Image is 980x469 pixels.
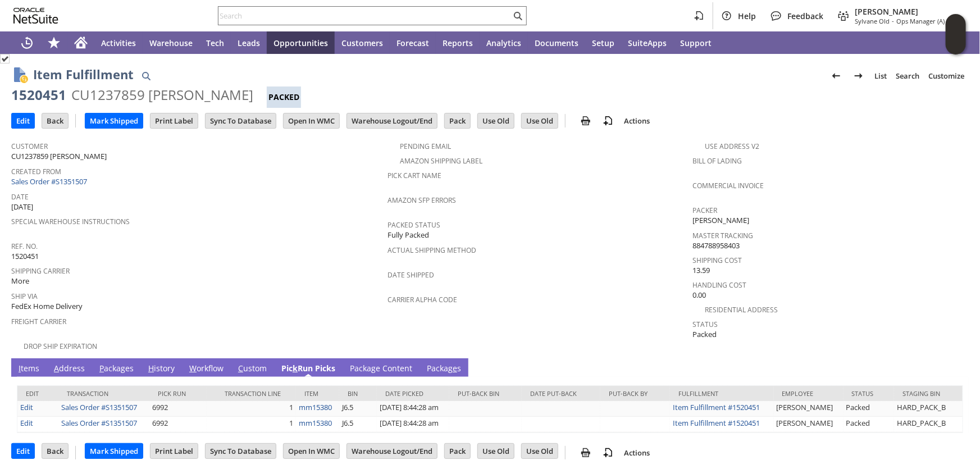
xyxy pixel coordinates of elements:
[12,444,34,458] input: Edit
[673,418,760,428] a: Item Fulfillment #1520451
[673,402,760,412] a: Item Fulfillment #1520451
[902,389,954,398] div: Staging Bin
[61,402,137,412] a: Sales Order #S1351507
[238,363,243,374] span: C
[628,38,667,48] span: SuiteApps
[693,206,718,215] a: Packer
[19,363,21,374] span: I
[530,389,592,398] div: Date Put-back
[339,401,377,417] td: J6.5
[693,290,706,300] span: 0.00
[347,113,437,128] input: Warehouse Logout/End
[267,86,301,108] div: Packed
[11,202,33,212] span: [DATE]
[522,113,558,128] input: Use Old
[678,389,765,398] div: Fulfillment
[186,363,226,375] a: Workflow
[341,38,383,48] span: Customers
[11,167,61,176] a: Created From
[99,363,104,374] span: P
[852,69,865,83] img: Next
[891,67,924,85] a: Search
[693,240,740,251] span: 884788958403
[67,31,94,54] a: Home
[284,444,339,458] input: Open In WMC
[299,418,332,428] a: mm15380
[149,401,207,417] td: 6992
[852,389,886,398] div: Status
[892,17,894,25] span: -
[11,151,107,162] span: CU1237859 [PERSON_NAME]
[738,11,756,21] span: Help
[478,444,514,458] input: Use Old
[592,38,614,48] span: Setup
[207,401,296,417] td: 1
[458,389,514,398] div: Put-back Bin
[844,401,895,417] td: Packed
[621,31,673,54] a: SuiteApps
[774,417,844,432] td: [PERSON_NAME]
[94,31,143,54] a: Activities
[535,38,578,48] span: Documents
[279,363,338,375] a: PickRun Picks
[293,363,298,374] span: k
[371,363,376,374] span: g
[206,113,276,128] input: Sync To Database
[11,242,38,251] a: Ref. No.
[158,389,199,398] div: Pick Run
[528,31,585,54] a: Documents
[11,317,66,326] a: Freight Carrier
[385,389,441,398] div: Date Picked
[693,329,717,340] span: Packed
[579,114,592,128] img: print.svg
[20,402,33,412] a: Edit
[33,65,134,84] h1: Item Fulfillment
[42,113,68,128] input: Back
[267,31,335,54] a: Opportunities
[339,417,377,432] td: J6.5
[11,192,29,202] a: Date
[51,363,88,375] a: Address
[85,444,143,458] input: Mark Shipped
[693,215,750,226] span: [PERSON_NAME]
[71,86,253,104] div: CU1237859 [PERSON_NAME]
[13,8,58,24] svg: logo
[12,113,34,128] input: Edit
[388,230,429,240] span: Fully Packed
[601,446,615,459] img: add-record.svg
[445,113,470,128] input: Pack
[149,38,193,48] span: Warehouse
[673,31,718,54] a: Support
[40,31,67,54] div: Shortcuts
[145,363,177,375] a: History
[601,114,615,128] img: add-record.svg
[143,31,199,54] a: Warehouse
[388,295,457,304] a: Carrier Alpha Code
[705,142,760,151] a: Use Address V2
[894,417,963,432] td: HARD_PACK_B
[829,69,843,83] img: Previous
[436,31,480,54] a: Reports
[304,389,331,398] div: Item
[299,402,332,412] a: mm15380
[335,31,390,54] a: Customers
[11,266,70,276] a: Shipping Carrier
[424,363,464,375] a: Packages
[11,86,66,104] div: 1520451
[274,38,328,48] span: Opportunities
[348,389,368,398] div: Bin
[388,220,440,230] a: Packed Status
[139,69,153,83] img: Quick Find
[855,17,890,25] span: Sylvane Old
[377,417,449,432] td: [DATE] 8:44:28 am
[101,38,136,48] span: Activities
[149,417,207,432] td: 6992
[11,251,39,262] span: 1520451
[579,446,592,459] img: print.svg
[693,265,710,276] span: 13.59
[946,35,966,55] span: Oracle Guided Learning Widget. To move around, please hold and drag
[206,444,276,458] input: Sync To Database
[486,38,521,48] span: Analytics
[26,389,50,398] div: Edit
[619,448,654,458] a: Actions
